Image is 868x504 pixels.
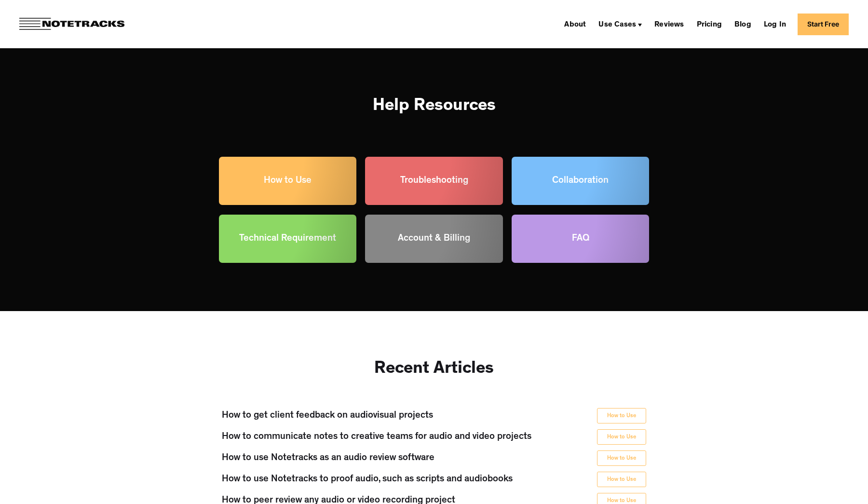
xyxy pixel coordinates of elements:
h2: Recent Articles [374,359,494,381]
div: How to Use [607,475,636,485]
a: How to Use [219,157,356,205]
a: How to communicate notes to creative teams for audio and video projects [222,426,656,448]
a: Log In [760,16,790,32]
div: How to Use [607,454,636,463]
a: How to Use [597,472,646,487]
div: How to Use [607,411,636,421]
a: How to use Notetracks to proof audio, such as scripts and audiobooks [222,469,656,490]
div: How to use Notetracks as an audio review software [222,448,434,469]
a: Troubleshooting [365,157,502,205]
div: How to communicate notes to creative teams for audio and video projects [222,426,531,448]
a: Pricing [693,16,726,32]
h2: Help Resources [373,96,496,118]
div: How to Use [607,433,636,442]
a: How to use Notetracks as an audio review software [222,448,656,469]
a: Reviews [651,16,688,32]
a: Technical Requirement [219,215,356,263]
a: How to get client feedback on audiovisual projects [222,405,656,426]
a: FAQ [512,215,649,263]
a: How to Use [597,408,646,423]
a: How to Use [597,429,646,445]
a: Collaboration [512,157,649,205]
div: How to get client feedback on audiovisual projects [222,405,433,426]
div: Use Cases [595,16,646,32]
a: Blog [731,16,755,32]
a: Account & Billing [365,215,502,263]
div: How to use Notetracks to proof audio, such as scripts and audiobooks [222,469,513,490]
a: Start Free [798,14,849,35]
a: About [560,16,590,32]
div: Use Cases [598,21,636,29]
a: How to Use [597,450,646,466]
